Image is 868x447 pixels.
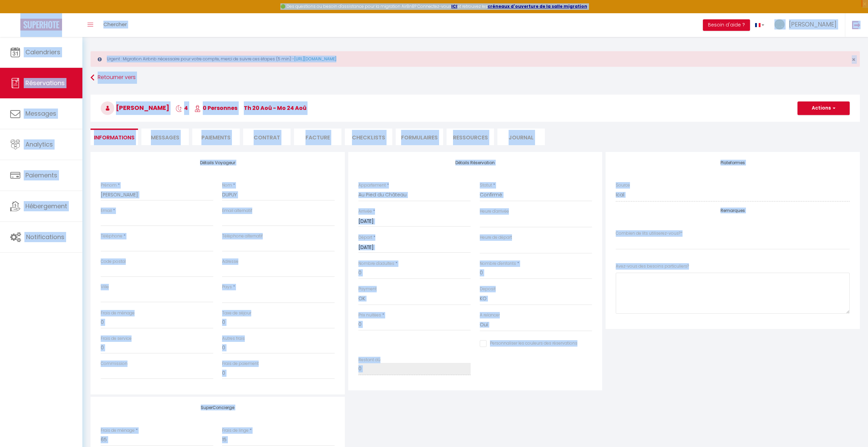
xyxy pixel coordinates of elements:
[769,13,845,37] a: ... [PERSON_NAME]
[91,72,860,84] a: Retourner vers
[25,140,53,149] span: Analytics
[101,310,135,316] label: Frais de ménage
[5,3,26,23] button: Ouvrir le widget de chat LiveChat
[358,312,381,318] label: Prix nuitées
[25,109,56,118] span: Messages
[222,182,232,189] label: Nom
[192,129,240,145] li: Paiements
[616,263,689,270] label: Avez-vous des besoins particuliers?
[222,258,238,265] label: Adresse
[101,160,335,165] h4: Détails Voyageur
[396,129,443,145] li: FORMULAIRES
[358,208,372,215] label: Arrivée
[101,405,335,410] h4: SuperConcierge
[244,104,307,112] span: Th 20 Aoû - Mo 24 Aoû
[852,57,855,63] button: Close
[26,233,64,241] span: Notifications
[616,182,630,189] label: Source
[774,19,785,30] img: ...
[852,55,855,64] span: ×
[103,21,127,28] span: Chercher
[25,202,67,210] span: Hébergement
[25,48,60,56] span: Calendriers
[480,260,516,267] label: Nombre d'enfants
[101,284,109,290] label: Ville
[222,361,259,367] label: Frais de paiement
[358,160,592,165] h4: Détails Réservation
[91,129,138,145] li: Informations
[480,234,512,241] label: Heure de départ
[480,182,492,189] label: Statut
[101,208,112,214] label: Email
[222,427,249,434] label: Frais de linge
[101,361,127,367] label: Commission
[451,3,457,9] a: ICI
[294,129,341,145] li: Facture
[194,104,237,112] span: 0 Personnes
[101,427,135,434] label: Frais de ménage
[243,129,291,145] li: Contrat
[852,21,861,29] img: logout
[101,335,132,342] label: Frais de service
[20,19,62,31] img: Super Booking
[447,129,494,145] li: Ressources
[222,208,252,214] label: Email alternatif
[480,312,500,318] label: A relancer
[101,258,126,265] label: Code postal
[294,56,336,62] a: [URL][DOMAIN_NAME]
[101,182,117,189] label: Prénom
[101,233,122,239] label: Téléphone
[789,20,836,28] span: [PERSON_NAME]
[151,134,179,141] span: Messages
[25,171,57,179] span: Paiements
[358,260,394,267] label: Nombre d'adultes
[480,208,509,215] label: Heure d'arrivée
[480,286,496,292] label: Deposit
[176,104,188,112] span: 4
[222,310,251,316] label: Taxe de séjour
[616,160,850,165] h4: Plateformes
[91,51,860,67] div: Urgent : Migration Airbnb nécessaire pour votre compte, merci de suivre ces étapes (5 min) -
[616,230,683,237] label: Combien de lits utiliserez-vous?
[488,3,587,9] a: créneaux d'ouverture de la salle migration
[358,286,377,292] label: Payment
[222,284,232,290] label: Pays
[703,19,750,31] button: Besoin d'aide ?
[345,129,392,145] li: CHECKLISTS
[358,234,372,241] label: Départ
[358,182,386,189] label: Appartement
[25,79,65,87] span: Réservations
[616,208,850,213] h4: Remarques
[98,13,132,37] a: Chercher
[358,357,380,363] label: Restant dû
[101,103,169,112] span: [PERSON_NAME]
[222,233,263,239] label: Téléphone alternatif
[797,101,850,115] button: Actions
[222,335,245,342] label: Autres frais
[497,129,545,145] li: Journal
